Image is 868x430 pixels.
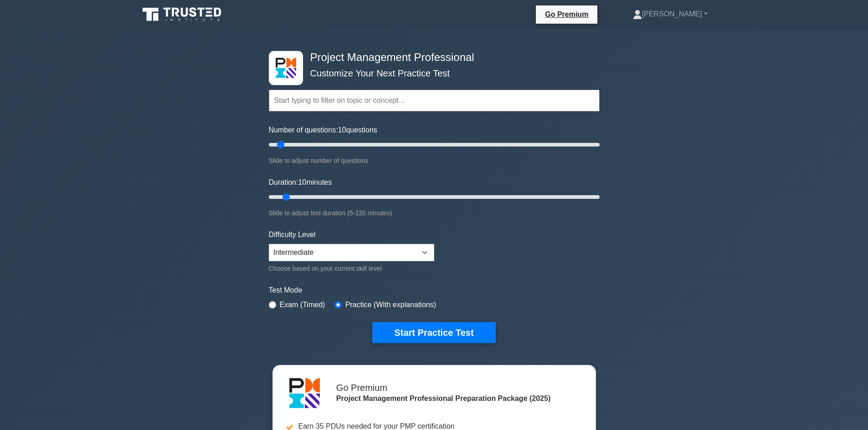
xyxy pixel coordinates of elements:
[539,9,594,20] a: Go Premium
[269,125,377,136] label: Number of questions: questions
[280,299,325,310] label: Exam (Timed)
[372,322,495,343] button: Start Practice Test
[269,177,332,188] label: Duration: minutes
[269,229,316,240] label: Difficulty Level
[269,90,600,111] input: Start typing to filter on topic or concept...
[269,207,600,218] div: Slide to adjust test duration (5-120 minutes)
[269,155,600,166] div: Slide to adjust number of questions
[345,299,436,310] label: Practice (With explanations)
[307,51,555,64] h4: Project Management Professional
[269,263,434,274] div: Choose based on your current skill level
[298,178,306,186] span: 10
[269,285,600,296] label: Test Mode
[338,126,346,134] span: 10
[611,5,729,23] a: [PERSON_NAME]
